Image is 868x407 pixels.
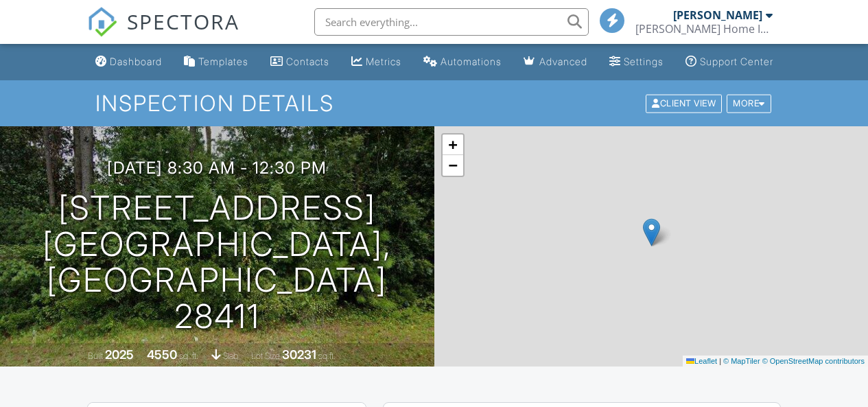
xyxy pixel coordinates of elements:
[646,94,722,113] div: Client View
[644,97,725,108] a: Client View
[686,357,717,365] a: Leaflet
[719,357,721,365] span: |
[539,56,587,67] div: Advanced
[318,351,336,361] span: sq.ft.
[635,22,773,36] div: Ivey Home Inspection Service
[90,49,167,75] a: Dashboard
[624,56,664,67] div: Settings
[178,49,254,75] a: Templates
[700,56,773,67] div: Support Center
[643,218,660,246] img: Marker
[87,19,239,47] a: SPECTORA
[443,155,463,176] a: Zoom out
[107,159,327,177] h3: [DATE] 8:30 am - 12:30 pm
[179,351,198,361] span: sq. ft.
[366,56,401,67] div: Metrics
[87,7,117,37] img: The Best Home Inspection Software - Spectora
[418,49,507,75] a: Automations (Basic)
[448,156,457,174] span: −
[604,49,669,75] a: Settings
[265,49,335,75] a: Contacts
[723,357,760,365] a: © MapTiler
[110,56,162,67] div: Dashboard
[673,8,762,22] div: [PERSON_NAME]
[88,351,103,361] span: Built
[22,190,412,335] h1: [STREET_ADDRESS] [GEOGRAPHIC_DATA], [GEOGRAPHIC_DATA] 28411
[127,7,239,36] span: SPECTORA
[680,49,779,75] a: Support Center
[147,347,177,362] div: 4550
[282,347,316,362] div: 30231
[346,49,407,75] a: Metrics
[762,357,865,365] a: © OpenStreetMap contributors
[727,94,771,113] div: More
[251,351,280,361] span: Lot Size
[95,91,772,115] h1: Inspection Details
[286,56,329,67] div: Contacts
[314,8,589,36] input: Search everything...
[223,351,238,361] span: slab
[198,56,248,67] div: Templates
[518,49,593,75] a: Advanced
[105,347,134,362] div: 2025
[443,135,463,155] a: Zoom in
[441,56,502,67] div: Automations
[448,136,457,153] span: +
